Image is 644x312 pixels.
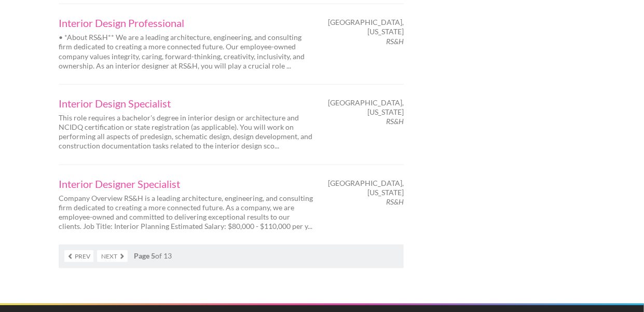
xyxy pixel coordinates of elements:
[59,194,313,232] p: Company Overview RS&H is a leading architecture, engineering, and consulting firm dedicated to cr...
[59,33,313,71] p: • *About RS&H** We are a leading architecture, engineering, and consulting firm dedicated to crea...
[328,18,404,36] span: [GEOGRAPHIC_DATA], [US_STATE]
[97,250,128,262] a: Next
[64,250,93,262] a: Prev
[59,18,313,28] a: Interior Design Professional
[386,197,404,206] em: RS&H
[59,98,313,108] a: Interior Design Specialist
[134,251,155,260] strong: Page 5
[386,117,404,126] em: RS&H
[59,113,313,151] p: This role requires a bachelor's degree in interior design or architecture and NCIDQ certification...
[328,98,404,117] span: [GEOGRAPHIC_DATA], [US_STATE]
[59,245,404,268] nav: of 13
[59,179,313,189] a: Interior Designer Specialist
[328,179,404,197] span: [GEOGRAPHIC_DATA], [US_STATE]
[386,37,404,46] em: RS&H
